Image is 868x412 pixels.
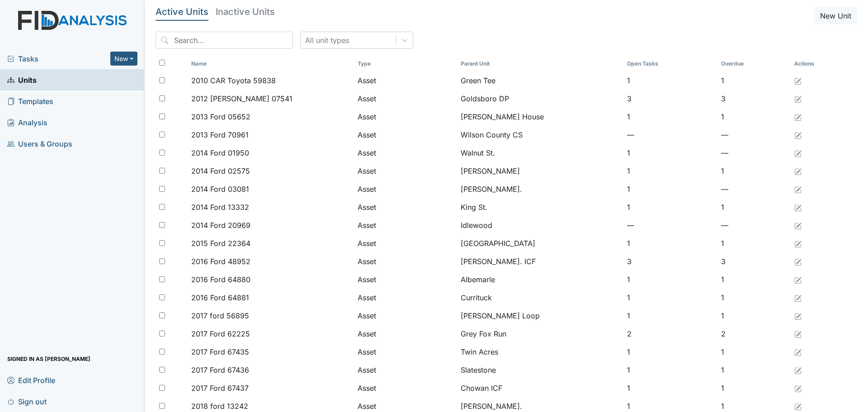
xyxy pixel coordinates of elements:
a: Edit [794,401,802,412]
td: — [623,216,717,234]
td: Asset [354,325,457,343]
span: 2017 ford 56895 [191,310,249,321]
a: Edit [794,111,802,122]
td: Asset [354,126,457,144]
span: 2014 Ford 20969 [191,220,250,231]
span: 2017 Ford 67437 [191,383,249,393]
td: Asset [354,180,457,198]
td: Asset [354,144,457,162]
span: Templates [7,94,53,108]
span: Edit Profile [7,373,55,387]
td: 1 [623,198,717,216]
span: 2013 Ford 70961 [191,129,249,140]
td: 1 [717,361,791,379]
td: 1 [623,180,717,198]
a: Edit [794,328,802,339]
span: 2017 Ford 62225 [191,328,250,339]
span: Analysis [7,115,47,129]
a: Tasks [7,53,110,64]
th: Toggle SortBy [717,56,791,71]
a: Edit [794,383,802,393]
td: Asset [354,90,457,108]
td: Asset [354,71,457,90]
a: Edit [794,202,802,213]
td: Asset [354,361,457,379]
td: [PERSON_NAME]. [457,180,623,198]
button: New [110,52,137,66]
a: Edit [794,147,802,158]
a: Edit [794,365,802,375]
h5: Inactive Units [216,7,275,16]
td: King St. [457,198,623,216]
span: 2017 Ford 67436 [191,365,249,375]
a: Edit [794,292,802,303]
td: — [623,126,717,144]
h5: Active Units [156,7,208,16]
td: 2 [717,325,791,343]
a: Edit [794,274,802,285]
td: Wilson County CS [457,126,623,144]
td: — [717,180,791,198]
td: 3 [623,90,717,108]
th: Toggle SortBy [354,56,457,71]
td: Green Tee [457,71,623,90]
td: 3 [717,252,791,270]
td: 1 [717,71,791,90]
td: Asset [354,379,457,397]
td: 1 [623,379,717,397]
div: All unit types [305,35,349,46]
td: 2 [623,325,717,343]
span: 2014 Ford 03081 [191,184,249,194]
td: — [717,126,791,144]
span: 2010 CAR Toyota 59838 [191,75,276,86]
span: 2013 Ford 05652 [191,111,250,122]
td: Albemarle [457,270,623,289]
span: Sign out [7,394,47,408]
td: 1 [717,343,791,361]
td: Asset [354,108,457,126]
td: 1 [623,343,717,361]
td: 1 [623,361,717,379]
a: Edit [794,238,802,249]
span: 2016 Ford 64881 [191,292,249,303]
a: Edit [794,129,802,140]
td: Asset [354,216,457,234]
td: Idlewood [457,216,623,234]
td: Asset [354,198,457,216]
td: Asset [354,289,457,307]
a: Edit [794,346,802,357]
td: 1 [717,162,791,180]
td: Asset [354,270,457,289]
td: [PERSON_NAME]. ICF [457,252,623,270]
td: 1 [717,379,791,397]
td: 1 [717,307,791,325]
a: Edit [794,220,802,231]
th: Toggle SortBy [623,56,717,71]
span: 2017 Ford 67435 [191,346,249,357]
th: Actions [791,56,836,71]
td: Asset [354,234,457,252]
span: 2015 Ford 22364 [191,238,250,249]
a: Edit [794,184,802,194]
td: [GEOGRAPHIC_DATA] [457,234,623,252]
span: 2014 Ford 01950 [191,147,249,158]
td: Asset [354,162,457,180]
td: 1 [717,289,791,307]
td: 1 [623,108,717,126]
td: — [717,216,791,234]
td: 1 [717,108,791,126]
td: Asset [354,307,457,325]
a: Edit [794,310,802,321]
td: Chowan ICF [457,379,623,397]
td: 1 [717,198,791,216]
span: 2018 ford 13242 [191,401,248,412]
td: 3 [717,90,791,108]
td: Asset [354,343,457,361]
td: [PERSON_NAME] Loop [457,307,623,325]
span: Signed in as [PERSON_NAME] [7,352,90,366]
td: 1 [623,307,717,325]
td: 1 [623,144,717,162]
td: — [717,144,791,162]
span: 2016 Ford 48952 [191,256,250,267]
